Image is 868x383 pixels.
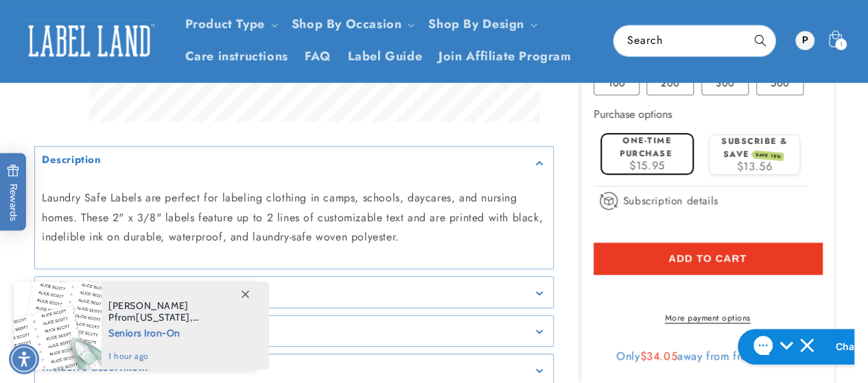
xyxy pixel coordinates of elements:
[296,40,340,73] a: FAQ
[594,106,672,122] label: Purchase options
[177,40,296,73] a: Care instructions
[756,71,804,95] label: 500
[35,316,553,347] summary: Details
[185,49,288,64] span: Care instructions
[731,324,854,369] iframe: Gorgias live chat messenger
[438,49,571,64] span: Join Affiliate Program
[108,299,189,323] span: [PERSON_NAME] P
[42,188,546,247] p: Laundry Safe Labels are perfect for labeling clothing in camps, schools, daycares, and nursing ho...
[428,15,524,33] a: Shop By Design
[7,5,166,40] button: Gorgias live chat
[646,71,694,95] label: 200
[16,14,163,67] a: Label Land
[839,38,843,50] span: 1
[594,71,640,95] label: 100
[701,71,749,95] label: 300
[136,311,190,323] span: [US_STATE]
[348,49,423,64] span: Label Guide
[177,8,283,40] summary: Product Type
[721,135,788,160] label: Subscribe & save
[594,312,822,324] a: More payment options
[753,150,784,161] span: SAVE 15%
[745,25,775,55] button: Search
[340,40,431,73] a: Label Guide
[629,158,665,173] span: $15.95
[594,349,822,363] div: Only away from free shipping
[21,19,158,62] img: Label Land
[668,252,747,264] span: Add to cart
[594,243,822,274] button: Add to cart
[9,344,39,374] div: Accessibility Menu
[7,164,20,221] span: Rewards
[108,323,209,335] span: [GEOGRAPHIC_DATA]
[283,8,421,40] summary: Shop By Occasion
[737,158,773,174] span: $13.56
[620,134,672,160] label: One-time purchase
[420,8,542,40] summary: Shop By Design
[185,15,265,33] a: Product Type
[640,348,647,364] span: $
[35,147,553,178] summary: Description
[430,40,579,73] a: Join Affiliate Program
[305,49,331,64] span: FAQ
[292,16,402,32] span: Shop By Occasion
[42,154,102,168] h2: Description
[646,348,677,364] span: 34.05
[105,16,163,29] h2: Chat with us
[108,300,255,323] span: from , purchased
[108,323,255,341] span: Seniors Iron-On
[623,193,718,209] span: Subscription details
[35,277,553,308] summary: Features
[108,350,255,362] span: 1 hour ago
